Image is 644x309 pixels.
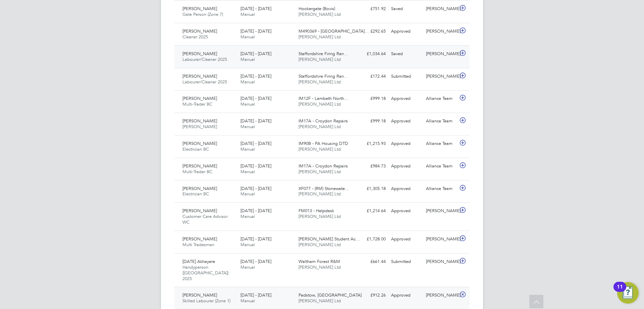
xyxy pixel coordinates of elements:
span: Manual [240,298,255,304]
span: IM17A - Croydon Repairs [299,163,348,169]
span: [PERSON_NAME] [182,73,217,79]
span: Manual [240,191,255,197]
span: [PERSON_NAME] Ltd [299,11,341,17]
span: [DATE] - [DATE] [240,236,271,242]
span: Manual [240,169,255,175]
span: [PERSON_NAME] [182,51,217,56]
span: Manual [240,146,255,152]
div: £292.65 [354,26,388,37]
span: [PERSON_NAME] Ltd [299,298,341,304]
div: Saved [388,48,423,60]
span: Customer Care Advisor WC [182,214,228,225]
span: Manual [240,11,255,17]
div: £1,214.64 [354,205,388,217]
span: [PERSON_NAME] Student Ac… [299,236,360,242]
span: Cleaner 2025 [182,34,208,40]
span: [PERSON_NAME] Ltd [299,214,341,219]
div: [PERSON_NAME] [423,256,458,267]
span: Manual [240,214,255,219]
span: [PERSON_NAME] [182,163,217,169]
div: Approved [388,161,423,172]
span: IM90B - PA Housing DTD [299,141,348,146]
span: XF077 - (RM) Stonewate… [299,186,349,191]
div: £661.44 [354,256,388,267]
span: [PERSON_NAME] Ltd [299,56,341,62]
span: [DATE] - [DATE] [240,259,271,264]
span: [PERSON_NAME] Ltd [299,146,341,152]
div: Saved [388,3,423,14]
span: [PERSON_NAME] Ltd [299,34,341,40]
span: Manual [240,242,255,247]
span: [PERSON_NAME] Ltd [299,242,341,247]
span: [DATE] - [DATE] [240,163,271,169]
div: £912.26 [354,290,388,301]
span: [PERSON_NAME] Ltd [299,264,341,270]
span: [PERSON_NAME] [182,186,217,191]
div: 11 [617,287,623,296]
span: [PERSON_NAME] Ltd [299,169,341,175]
span: [PERSON_NAME] [182,118,217,124]
span: Manual [240,79,255,85]
span: FM013 - Helpdesk [299,208,334,214]
div: [PERSON_NAME] [423,234,458,245]
span: Manual [240,101,255,107]
span: Labourer/Cleaner 2025 [182,79,227,85]
div: Approved [388,93,423,104]
div: Approved [388,290,423,301]
div: [PERSON_NAME] [423,71,458,82]
div: Approved [388,138,423,149]
div: £999.18 [354,116,388,127]
span: Handyperson ([GEOGRAPHIC_DATA]) 2025 [182,264,228,281]
div: Approved [388,26,423,37]
div: [PERSON_NAME] [423,290,458,301]
span: [DATE] Akhayere [182,259,215,264]
div: Submitted [388,71,423,82]
span: Electrician BC [182,191,209,197]
span: [PERSON_NAME] [182,292,217,298]
span: Manual [240,34,255,40]
span: [DATE] - [DATE] [240,6,271,11]
div: Approved [388,116,423,127]
div: Alliance Team [423,161,458,172]
span: [PERSON_NAME] [182,95,217,101]
div: Alliance Team [423,138,458,149]
span: Waltham Forest R&M [299,259,340,264]
div: £751.92 [354,3,388,14]
span: [DATE] - [DATE] [240,95,271,101]
div: £1,215.93 [354,138,388,149]
div: Submitted [388,256,423,267]
button: Open Resource Center, 11 new notifications [617,282,639,304]
div: £1,728.00 [354,234,388,245]
span: [DATE] - [DATE] [240,118,271,124]
span: Labourer/Cleaner 2025 [182,56,227,62]
span: [PERSON_NAME] [182,208,217,214]
span: Hookergate (Bovis) [299,6,335,11]
div: Approved [388,183,423,194]
span: [DATE] - [DATE] [240,141,271,146]
span: [PERSON_NAME] [182,28,217,34]
span: Gate Person (Zone 7) [182,11,223,17]
span: [DATE] - [DATE] [240,51,271,56]
span: [DATE] - [DATE] [240,186,271,191]
div: £1,034.64 [354,48,388,60]
span: Manual [240,124,255,129]
span: [PERSON_NAME] Ltd [299,191,341,197]
span: [PERSON_NAME] Ltd [299,79,341,85]
div: £172.44 [354,71,388,82]
div: Alliance Team [423,116,458,127]
span: Manual [240,56,255,62]
div: £999.18 [354,93,388,104]
span: [PERSON_NAME] [182,236,217,242]
span: Padstow, [GEOGRAPHIC_DATA] [299,292,362,298]
span: [PERSON_NAME] Ltd [299,124,341,129]
div: Alliance Team [423,183,458,194]
span: [DATE] - [DATE] [240,28,271,34]
div: [PERSON_NAME] [423,3,458,14]
span: IM12F - Lambeth North… [299,95,348,101]
div: [PERSON_NAME] [423,205,458,217]
div: Approved [388,205,423,217]
div: Approved [388,234,423,245]
span: Skilled Labourer (Zone 1) [182,298,230,304]
div: [PERSON_NAME] [423,48,458,60]
span: [DATE] - [DATE] [240,73,271,79]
